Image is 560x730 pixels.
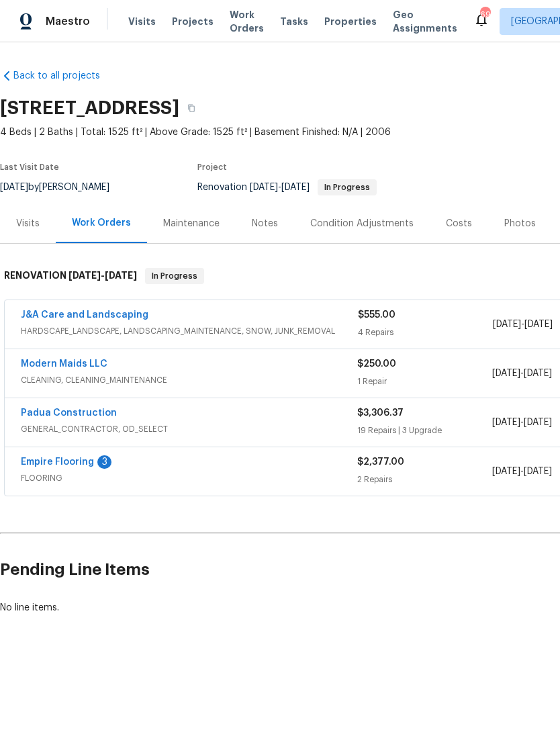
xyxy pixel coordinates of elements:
[310,217,414,230] div: Condition Adjustments
[21,359,107,369] a: Modern Maids LLC
[21,457,94,467] a: Empire Flooring
[4,268,137,284] h6: RENOVATION
[21,422,357,436] span: GENERAL_CONTRACTOR, OD_SELECT
[46,15,90,28] span: Maestro
[357,359,396,369] span: $250.00
[357,408,404,418] span: $3,306.37
[524,369,552,378] span: [DATE]
[197,163,227,171] span: Project
[105,271,137,280] span: [DATE]
[230,8,264,35] span: Work Orders
[446,217,472,230] div: Costs
[128,15,156,28] span: Visits
[280,17,308,26] span: Tasks
[21,471,357,485] span: FLOORING
[146,269,203,283] span: In Progress
[357,424,492,437] div: 19 Repairs | 3 Upgrade
[358,326,493,339] div: 4 Repairs
[357,457,404,467] span: $2,377.00
[492,465,552,478] span: -
[250,183,310,192] span: -
[393,8,457,35] span: Geo Assignments
[492,416,552,429] span: -
[179,96,203,120] button: Copy Address
[21,310,148,320] a: J&A Care and Landscaping
[68,271,101,280] span: [DATE]
[504,217,536,230] div: Photos
[252,217,278,230] div: Notes
[493,318,553,331] span: -
[324,15,377,28] span: Properties
[72,216,131,230] div: Work Orders
[319,183,375,191] span: In Progress
[493,320,521,329] span: [DATE]
[480,8,489,21] div: 69
[21,373,357,387] span: CLEANING, CLEANING_MAINTENANCE
[21,324,358,338] span: HARDSCAPE_LANDSCAPE, LANDSCAPING_MAINTENANCE, SNOW, JUNK_REMOVAL
[97,455,111,469] div: 3
[68,271,137,280] span: -
[197,183,377,192] span: Renovation
[524,467,552,476] span: [DATE]
[492,369,520,378] span: [DATE]
[250,183,278,192] span: [DATE]
[163,217,220,230] div: Maintenance
[16,217,40,230] div: Visits
[492,418,520,427] span: [DATE]
[524,320,553,329] span: [DATE]
[281,183,310,192] span: [DATE]
[524,418,552,427] span: [DATE]
[492,467,520,476] span: [DATE]
[358,310,395,320] span: $555.00
[357,473,492,486] div: 2 Repairs
[357,375,492,388] div: 1 Repair
[492,367,552,380] span: -
[172,15,214,28] span: Projects
[21,408,117,418] a: Padua Construction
